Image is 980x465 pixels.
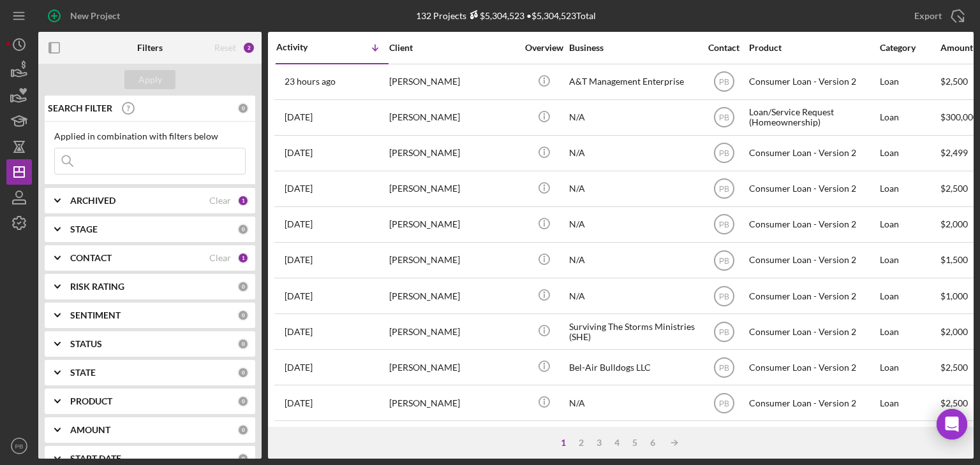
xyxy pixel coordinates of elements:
[6,433,32,459] button: PB
[285,291,313,301] time: 2025-08-01 19:47
[70,3,120,29] div: New Project
[880,208,939,241] div: Loan
[38,3,133,29] button: New Project
[285,76,336,87] time: 2025-09-15 18:13
[389,65,517,99] div: [PERSON_NAME]
[718,327,729,336] text: PB
[209,253,231,263] div: Clear
[285,183,313,194] time: 2025-08-15 12:23
[242,41,255,54] div: 2
[237,367,249,378] div: 0
[554,438,572,448] div: 1
[569,208,697,241] div: N/A
[416,10,596,21] div: 132 Projects • $5,304,523 Total
[608,438,626,448] div: 4
[718,149,729,158] text: PB
[285,112,313,122] time: 2025-08-18 11:39
[70,368,96,378] b: STATE
[569,350,697,384] div: Bel-Air Bulldogs LLC
[70,196,115,206] b: ARCHIVED
[389,101,517,134] div: [PERSON_NAME]
[880,172,939,206] div: Loan
[937,409,967,440] div: Open Intercom Messenger
[237,424,249,436] div: 0
[389,172,517,206] div: [PERSON_NAME]
[237,224,249,235] div: 0
[880,243,939,277] div: Loan
[214,43,236,53] div: Reset
[389,208,517,241] div: [PERSON_NAME]
[389,315,517,348] div: [PERSON_NAME]
[389,386,517,420] div: [PERSON_NAME]
[48,103,112,113] b: SEARCH FILTER
[718,292,729,301] text: PB
[749,315,877,348] div: Consumer Loan - Version 2
[285,148,313,158] time: 2025-08-16 03:41
[285,398,313,408] time: 2025-07-03 03:28
[940,326,968,337] span: $2,000
[718,220,729,229] text: PB
[15,443,24,450] text: PB
[466,10,524,21] div: $5,304,523
[569,315,697,348] div: Surviving The Storms Ministries (SHE)
[572,438,590,448] div: 2
[569,43,697,53] div: Business
[749,208,877,241] div: Consumer Loan - Version 2
[700,43,748,53] div: Contact
[644,438,662,448] div: 6
[940,362,968,373] span: $2,500
[940,290,968,301] span: $1,000
[569,279,697,313] div: N/A
[237,396,249,407] div: 0
[749,101,877,134] div: Loan/Service Request (Homeownership)
[70,425,110,435] b: AMOUNT
[902,3,974,29] button: Export
[138,70,162,89] div: Apply
[749,243,877,277] div: Consumer Loan - Version 2
[70,282,124,292] b: RISK RATING
[389,43,517,53] div: Client
[940,254,968,265] span: $1,500
[569,136,697,170] div: N/A
[718,113,729,122] text: PB
[718,256,729,265] text: PB
[276,42,332,52] div: Activity
[285,327,313,337] time: 2025-07-14 23:01
[124,70,175,89] button: Apply
[880,422,939,455] div: Loan
[626,438,644,448] div: 5
[237,310,249,321] div: 0
[914,3,942,29] div: Export
[237,453,249,464] div: 0
[285,219,313,229] time: 2025-08-08 02:23
[70,454,121,464] b: START DATE
[70,224,98,234] b: STAGE
[940,183,968,194] span: $2,500
[237,338,249,350] div: 0
[718,399,729,408] text: PB
[569,386,697,420] div: N/A
[209,196,231,206] div: Clear
[569,65,697,99] div: A&T Management Enterprise
[237,281,249,292] div: 0
[880,350,939,384] div: Loan
[389,243,517,277] div: [PERSON_NAME]
[569,172,697,206] div: N/A
[718,363,729,372] text: PB
[749,43,877,53] div: Product
[389,279,517,313] div: [PERSON_NAME]
[880,279,939,313] div: Loan
[940,218,968,229] span: $2,000
[54,131,246,141] div: Applied in combination with filters below
[70,396,112,406] b: PRODUCT
[285,362,313,373] time: 2025-07-11 19:00
[569,243,697,277] div: N/A
[237,252,249,264] div: 1
[569,422,697,455] div: N/A
[70,339,102,349] b: STATUS
[718,78,729,87] text: PB
[940,397,968,408] span: $2,500
[749,172,877,206] div: Consumer Loan - Version 2
[237,195,249,206] div: 1
[137,43,163,53] b: Filters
